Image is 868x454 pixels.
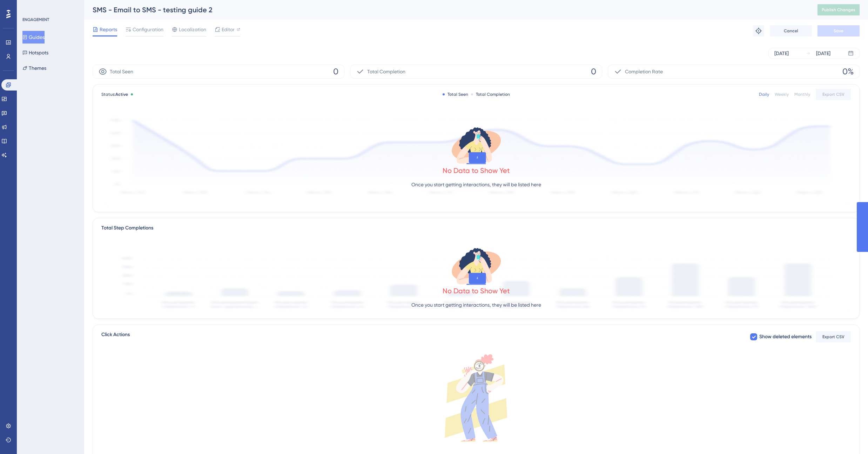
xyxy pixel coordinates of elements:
span: Click Actions [101,331,130,343]
span: Export CSV [822,92,845,97]
span: Reports [100,25,117,34]
div: ENGAGEMENT [22,17,49,22]
iframe: UserGuiding AI Assistant Launcher [839,426,860,447]
p: Once you start getting interactions, they will be listed here [411,301,541,309]
span: 0 [333,66,338,77]
button: Hotspots [22,46,48,59]
span: Total Completion [367,67,405,76]
button: Guides [22,31,45,44]
span: Status: [101,92,128,97]
div: Total Completion [471,92,510,97]
div: No Data to Show Yet [443,286,510,296]
span: Configuration [133,25,163,34]
span: 0% [842,66,854,77]
button: Export CSV [816,331,851,342]
span: Localization [179,25,206,34]
span: Editor [222,25,235,34]
div: Weekly [775,92,789,97]
span: Save [834,28,843,34]
button: Export CSV [816,89,851,100]
span: Completion Rate [625,67,663,76]
div: [DATE] [816,49,830,58]
span: Total Seen [110,67,133,76]
div: Total Step Completions [101,224,153,232]
button: Save [817,25,860,36]
p: Once you start getting interactions, they will be listed here [411,180,541,189]
span: Publish Changes [822,7,855,13]
div: [DATE] [774,49,789,58]
span: 0 [591,66,596,77]
div: Total Seen [443,92,468,97]
span: Active [115,92,128,97]
button: Publish Changes [817,4,860,15]
div: Daily [759,92,769,97]
button: Themes [22,62,46,74]
button: Cancel [770,25,812,36]
span: Show deleted elements [759,333,812,341]
span: Export CSV [822,334,845,340]
div: No Data to Show Yet [443,166,510,175]
span: Cancel [784,28,798,34]
div: Monthly [794,92,810,97]
div: SMS - Email to SMS - testing guide 2 [93,5,800,15]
